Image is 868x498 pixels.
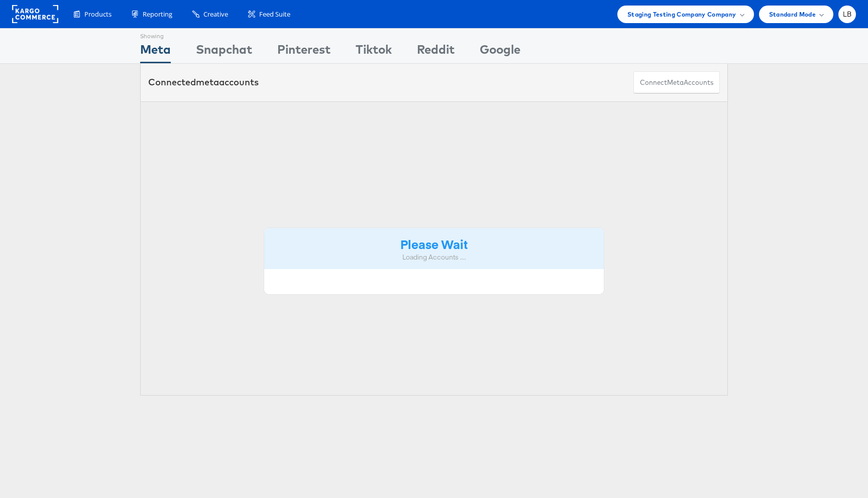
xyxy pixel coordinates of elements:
[356,41,392,63] div: Tiktok
[769,9,816,20] span: Standard Mode
[417,41,455,63] div: Reddit
[148,76,259,89] div: Connected accounts
[667,78,684,87] span: meta
[633,71,720,94] button: ConnectmetaAccounts
[277,41,331,63] div: Pinterest
[272,253,596,262] div: Loading Accounts ....
[143,10,172,19] span: Reporting
[84,10,112,19] span: Products
[196,41,252,63] div: Snapchat
[140,29,171,41] div: Showing
[627,9,736,20] span: Staging Testing Company Company
[203,10,228,19] span: Creative
[843,11,852,18] span: LB
[196,76,219,88] span: meta
[140,41,171,63] div: Meta
[259,10,290,19] span: Feed Suite
[480,41,520,63] div: Google
[400,235,468,252] strong: Please Wait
